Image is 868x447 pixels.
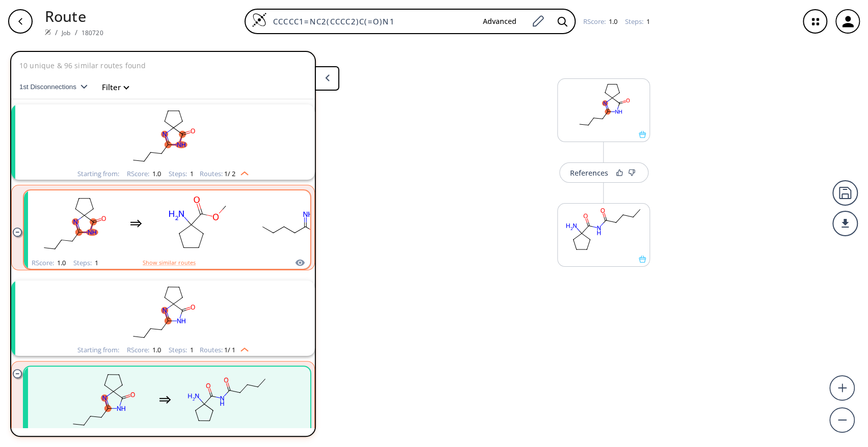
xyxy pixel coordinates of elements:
button: Show similar routes [143,258,196,267]
span: 1 [645,17,650,26]
li: / [75,27,77,38]
input: Enter SMILES [267,16,475,26]
div: RScore : [583,18,617,25]
a: 180720 [82,29,103,37]
button: Advanced [475,12,525,31]
div: Steps : [625,18,650,25]
span: 1.0 [151,345,161,354]
div: Starting from: [77,347,119,353]
img: Up [235,167,249,176]
span: 1.0 [607,17,617,26]
div: RScore : [127,171,161,177]
div: RScore : [127,347,161,353]
div: RScore : [32,260,66,266]
span: 1 / 2 [224,171,235,177]
div: Steps : [169,171,194,177]
svg: CCCCC1=NC2(CCCC2)C(=O)N1 [558,79,649,131]
svg: CCCCC(=O)NC(=O)C1(N)CCCC1 [181,368,273,432]
span: 1.0 [56,258,66,267]
svg: CCCCC1=NC2(CCCC2)C(=O)N1 [28,192,120,256]
svg: CCCCC(=O)NC(=O)C1(N)CCCC1 [558,204,649,256]
span: 1 [93,258,98,267]
button: References [559,162,648,183]
span: 1 [188,345,194,354]
span: 1 [188,169,194,178]
button: Filter [96,83,128,91]
svg: COC(=O)C1(N)CCCC1 [152,192,244,256]
a: Job [62,29,70,37]
span: 1 / 1 [224,347,235,353]
div: Routes: [200,171,249,177]
div: References [570,170,608,176]
img: Logo Spaya [252,12,267,27]
svg: CCCCC(=N)OCC [254,192,346,256]
button: 1st Disconnections [19,75,96,99]
p: Route [45,5,103,27]
span: 1.0 [151,169,161,178]
img: Spaya logo [45,29,51,35]
div: Routes: [200,347,249,353]
img: Up [235,344,249,352]
svg: CCCCC1=NC2(CCCC2)C(=O)N1 [57,368,149,432]
div: Steps : [73,260,98,266]
span: 1st Disconnections [19,83,80,91]
div: Steps : [169,347,194,353]
li: / [55,27,58,38]
p: 10 unique & 96 similar routes found [19,60,146,71]
svg: CCCCC1=NC2(CCCC2)C(=O)N1 [31,281,295,344]
svg: CCCCC1=NC2(CCCC2)C(=O)N1 [31,104,295,168]
div: Starting from: [77,171,119,177]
